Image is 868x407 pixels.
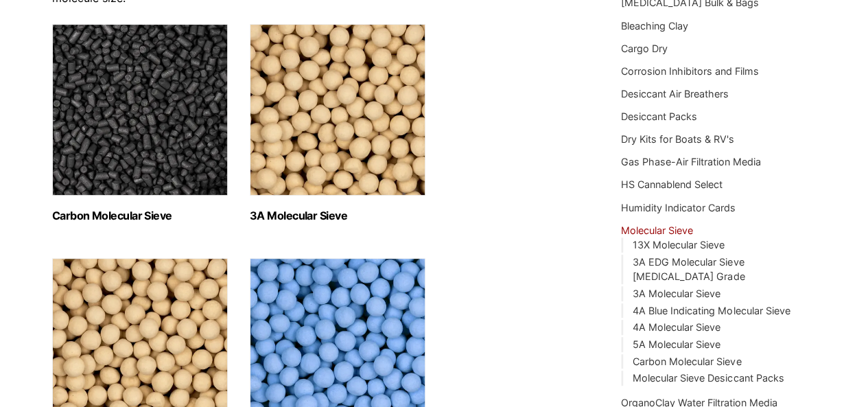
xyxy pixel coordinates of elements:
[633,288,720,299] a: 3A Molecular Sieve
[633,372,784,384] a: Molecular Sieve Desiccant Packs
[621,224,693,236] a: Molecular Sieve
[621,133,734,145] a: Dry Kits for Boats & RV's
[633,338,720,350] a: 5A Molecular Sieve
[250,209,425,222] h2: 3A Molecular Sieve
[52,24,228,222] a: Visit product category Carbon Molecular Sieve
[621,202,736,213] a: Humidity Indicator Cards
[633,305,790,316] a: 4A Blue Indicating Molecular Sieve
[633,356,741,367] a: Carbon Molecular Sieve
[250,24,425,222] a: Visit product category 3A Molecular Sieve
[633,239,725,251] a: 13X Molecular Sieve
[621,20,688,32] a: Bleaching Clay
[633,321,720,333] a: 4A Molecular Sieve
[621,65,759,77] a: Corrosion Inhibitors and Films
[621,111,697,122] a: Desiccant Packs
[250,24,425,196] img: 3A Molecular Sieve
[52,24,228,196] img: Carbon Molecular Sieve
[52,209,228,222] h2: Carbon Molecular Sieve
[621,88,729,100] a: Desiccant Air Breathers
[621,178,723,190] a: HS Cannablend Select
[621,156,761,167] a: Gas Phase-Air Filtration Media
[633,256,744,283] a: 3A EDG Molecular Sieve [MEDICAL_DATA] Grade
[621,43,668,54] a: Cargo Dry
